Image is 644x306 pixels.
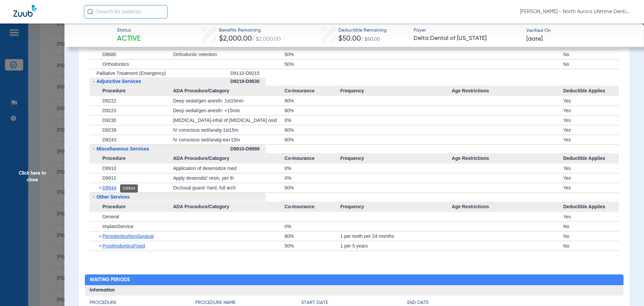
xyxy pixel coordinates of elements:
[284,173,340,183] div: 0%
[284,183,340,192] div: 50%
[284,153,340,164] span: Co-Insurance
[13,5,37,17] img: Zuub Logo
[563,222,619,231] div: No
[284,50,340,59] div: 50%
[284,135,340,144] div: 80%
[563,164,619,173] div: Yes
[340,231,451,241] div: 1 per tooth per 24 months
[97,146,149,151] span: Miscellaneous Services
[414,27,521,34] span: Payer
[284,86,340,96] span: Co-Insurance
[87,9,93,15] img: Search Icon
[219,27,281,34] span: Benefits Remaining
[338,27,387,34] span: Deductible Remaining
[102,52,116,57] span: D8680
[563,86,619,96] span: Deductible Applies
[173,50,284,59] div: Orthodontic retention
[120,184,138,192] div: D9944
[414,34,521,43] span: Delta Dental of [US_STATE]
[173,116,284,125] div: [MEDICAL_DATA]-inhal of [MEDICAL_DATA] oxid
[102,175,116,181] span: D9911
[526,35,543,43] span: [DATE]
[173,86,284,96] span: ADA Procedure/Category
[452,153,563,164] span: Age Restrictions
[93,194,95,200] span: -
[173,183,284,192] div: Occlusal guard- hard, full arch
[173,125,284,135] div: IV conscious sed/analg-1st15m
[99,241,103,251] span: +
[102,185,116,190] span: D9944
[102,127,116,133] span: D9239
[102,137,116,142] span: D9243
[93,79,95,84] span: -
[338,35,361,42] span: $50.00
[97,194,130,200] span: Other Services
[230,69,266,78] div: D9110-D9215
[563,125,619,135] div: Yes
[284,125,340,135] div: 80%
[90,86,173,96] span: Procedure
[563,135,619,144] div: Yes
[230,77,266,86] div: D9219-D9630
[563,241,619,251] div: No
[230,145,266,153] div: D9910-D9999
[102,42,116,47] span: D8090
[526,27,633,34] span: Verified On
[563,153,619,164] span: Deductible Applies
[361,37,380,42] span: / $50.00
[102,233,154,239] span: PeriodonticsNonSurgical
[102,166,116,171] span: D9910
[284,231,340,241] div: 80%
[563,59,619,69] div: No
[90,202,173,212] span: Procedure
[173,106,284,115] div: Deep sedat/gen anesth- +15min
[99,231,103,241] span: +
[173,153,284,164] span: ADA Procedure/Category
[102,214,119,219] span: General
[173,202,284,212] span: ADA Procedure/Category
[90,153,173,164] span: Procedure
[340,86,451,96] span: Frequency
[452,86,563,96] span: Age Restrictions
[284,164,340,173] div: 0%
[84,5,168,18] input: Search for patients
[563,231,619,241] div: No
[252,37,281,42] span: / $2,000.00
[117,27,141,34] span: Status
[563,183,619,192] div: Yes
[520,8,631,15] span: [PERSON_NAME] - North Aurora Lifetime Dentistry
[173,173,284,183] div: Apply desensitiz' resin, per th
[563,202,619,212] span: Deductible Applies
[563,116,619,125] div: Yes
[102,61,129,67] span: Orthodontics
[102,243,145,249] span: ProsthodonticsFixed
[219,35,252,42] span: $2,000.00
[563,173,619,183] div: Yes
[284,241,340,251] div: 50%
[102,224,133,229] span: ImplantService
[97,71,166,76] span: Palliative Treatment (Emergency)
[563,212,619,221] div: Yes
[102,118,116,123] span: D9230
[173,164,284,173] div: Application of desensitize med
[85,285,624,296] h3: Information
[340,202,451,212] span: Frequency
[284,96,340,105] div: 80%
[340,241,451,251] div: 1 per 5 years
[563,50,619,59] div: No
[102,98,116,103] span: D9222
[173,135,284,144] div: IV conscious sed/analg-ea+15m
[284,222,340,231] div: 0%
[102,108,116,113] span: D9223
[284,59,340,69] div: 50%
[85,274,624,285] h2: Waiting Periods
[563,106,619,115] div: Yes
[93,146,95,151] span: -
[117,34,141,44] span: Active
[563,96,619,105] div: Yes
[284,106,340,115] div: 80%
[452,202,563,212] span: Age Restrictions
[284,116,340,125] div: 0%
[173,96,284,105] div: Deep sedat/gen anesth- 1st15min
[340,153,451,164] span: Frequency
